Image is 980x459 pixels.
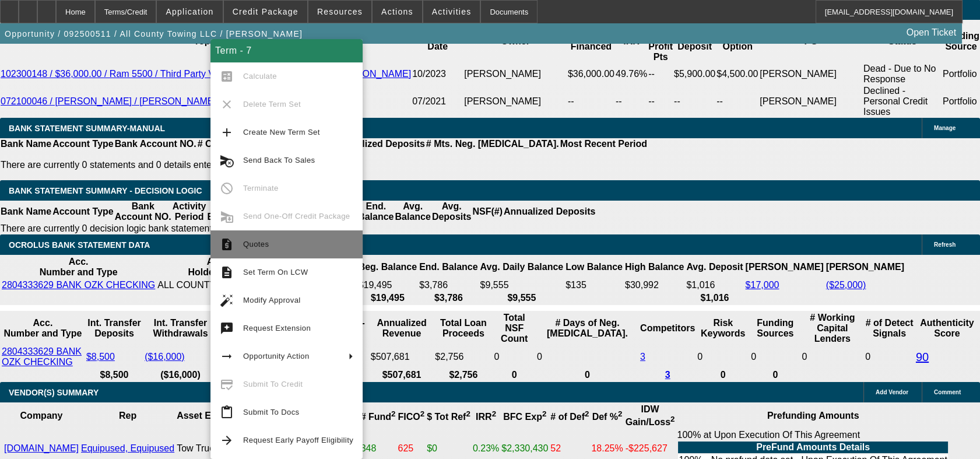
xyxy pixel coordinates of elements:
th: Account Type [52,201,114,223]
mat-icon: description [220,265,234,279]
td: $135 [565,279,623,291]
th: # Working Capital Lenders [801,312,863,345]
sup: 2 [420,409,424,418]
span: Request Extension [243,324,311,332]
b: # of Def [550,412,589,422]
th: Bank Account NO. [114,201,172,223]
th: Beg. Balance [358,256,417,278]
span: Send Back To Sales [243,156,315,164]
th: Activity Period [172,201,207,223]
mat-icon: try [220,321,234,335]
th: $2,756 [434,369,492,381]
b: Rep [119,411,136,421]
th: # Mts. Neg. [MEDICAL_DATA]. [426,138,560,150]
th: $507,681 [370,369,434,381]
span: Actions [381,7,413,16]
span: BANK STATEMENT SUMMARY-MANUAL [9,124,165,133]
a: Equipused, Equipused [81,443,174,453]
sup: 2 [585,409,589,418]
td: -- [567,85,615,118]
div: Term - 7 [210,39,363,62]
th: Acc. Number and Type [1,256,156,278]
th: Acc. Number and Type [1,312,85,345]
b: BFC Exp [503,412,546,422]
th: Low Balance [565,256,623,278]
b: IRR [476,412,496,422]
td: $9,555 [480,279,564,291]
button: Actions [373,1,422,23]
mat-icon: add [220,125,234,139]
a: 3 [640,352,645,362]
td: [PERSON_NAME] [759,63,863,85]
td: Declined - Personal Credit Issues [863,85,942,118]
th: Risk Keywords [697,312,749,345]
td: 0 [536,346,638,368]
mat-icon: arrow_forward [220,433,234,447]
td: $3,786 [419,279,478,291]
th: $19,495 [358,292,417,304]
th: Competitors [640,312,696,345]
th: # Of Periods [197,138,253,150]
th: $3,786 [419,292,478,304]
th: 0 [697,369,749,381]
th: Sum of the Total NSF Count and Total Overdraft Fee Count from Ocrolus [493,312,535,345]
th: Avg. Daily Balance [480,256,564,278]
span: Activities [432,7,472,16]
th: Avg. Balance [394,201,431,223]
span: Set Term On LCW [243,268,308,276]
th: Most Recent Period [560,138,648,150]
td: $30,992 [624,279,684,291]
th: # of Detect Signals [865,312,914,345]
td: [PERSON_NAME] [463,85,567,118]
td: $1,016 [686,279,743,291]
td: -- [615,85,648,118]
td: 0 [697,346,749,368]
th: End. Balance [419,256,478,278]
th: NSF(#) [472,201,503,223]
span: Manage [934,125,956,131]
th: Int. Transfer Deposits [86,312,143,345]
button: Resources [308,1,371,23]
th: Annualized Revenue [370,312,434,345]
th: Funding Sources [750,312,800,345]
a: 072100046 / [PERSON_NAME] / [PERSON_NAME] [1,96,216,106]
mat-icon: cancel_schedule_send [220,153,234,167]
td: $4,500.00 [716,63,759,85]
th: 0 [493,369,535,381]
button: Application [157,1,222,23]
th: [PERSON_NAME] [826,256,905,278]
b: Company [20,411,63,421]
td: -- [648,63,673,85]
td: 49.76% [615,63,648,85]
th: Beg. Balance [206,201,243,223]
b: FICO [398,412,425,422]
td: $19,495 [358,279,417,291]
td: Portfolio [942,63,980,85]
span: Comment [934,389,961,395]
b: IDW Gain/Loss [626,404,675,427]
th: End. Balance [357,201,394,223]
span: VENDOR(S) SUMMARY [9,388,99,397]
th: # Days of Neg. [MEDICAL_DATA]. [536,312,638,345]
mat-icon: auto_fix_high [220,293,234,307]
td: 0 [865,346,914,368]
span: Refresh [934,241,956,248]
th: 0 [536,369,638,381]
a: Open Ticket [902,23,961,43]
a: $17,000 [746,280,779,290]
span: Modify Approval [243,296,301,304]
div: $507,681 [371,352,433,362]
td: 0 [750,346,800,368]
mat-icon: arrow_right_alt [220,349,234,363]
sup: 2 [670,415,675,423]
th: Account Type [52,138,114,150]
span: Bank Statement Summary - Decision Logic [9,186,202,195]
span: Submit To Docs [243,408,299,416]
td: 0 [493,346,535,368]
th: Avg. Deposit [686,256,743,278]
sup: 2 [618,409,622,418]
sup: 2 [492,409,496,418]
th: $9,555 [480,292,564,304]
sup: 2 [542,409,546,418]
a: ($25,000) [826,280,866,290]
